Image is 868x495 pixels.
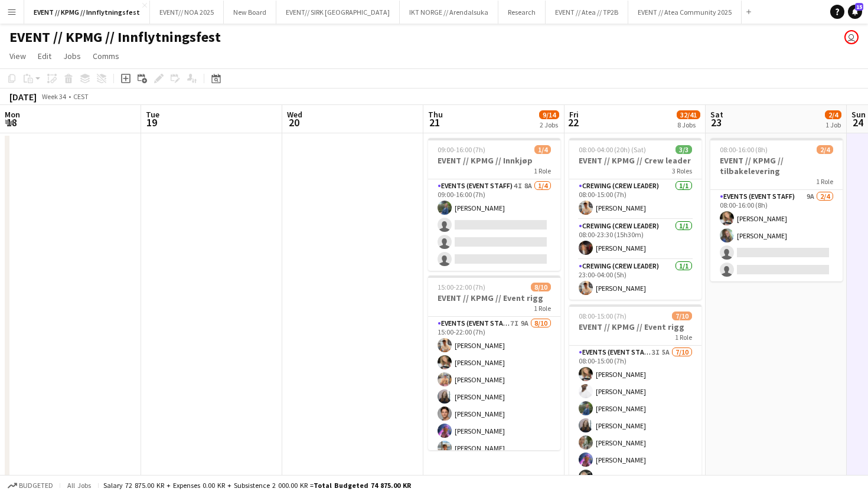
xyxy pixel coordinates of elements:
[276,1,400,24] button: EVENT// SIRK [GEOGRAPHIC_DATA]
[534,304,551,313] span: 1 Role
[817,145,833,154] span: 2/4
[428,138,560,271] app-job-card: 09:00-16:00 (7h)1/4EVENT // KPMG // Innkjøp1 RoleEvents (Event Staff)4I8A1/409:00-16:00 (7h)[PERS...
[428,276,560,450] app-job-card: 15:00-22:00 (7h)8/10EVENT // KPMG // Event rigg1 RoleEvents (Event Staff)7I9A8/1015:00-22:00 (7h)...
[287,109,302,120] span: Wed
[88,48,124,64] a: Comms
[569,260,701,300] app-card-role: Crewing (Crew Leader)1/123:00-04:00 (5h)[PERSON_NAME]
[5,109,20,120] span: Mon
[65,481,93,490] span: All jobs
[6,479,55,492] button: Budgeted
[224,1,276,24] button: New Board
[39,92,68,101] span: Week 34
[5,48,31,64] a: View
[534,145,551,154] span: 1/4
[710,138,843,281] app-job-card: 08:00-16:00 (8h)2/4EVENT // KPMG // tilbakelevering1 RoleEvents (Event Staff)9A2/408:00-16:00 (8h...
[539,110,559,119] span: 9/14
[569,179,701,219] app-card-role: Crewing (Crew Leader)1/108:00-15:00 (7h)[PERSON_NAME]
[628,1,742,24] button: EVENT // Atea Community 2025
[73,92,89,101] div: CEST
[33,48,56,64] a: Edit
[710,109,723,120] span: Sat
[38,51,51,61] span: Edit
[850,116,866,129] span: 24
[569,219,701,260] app-card-role: Crewing (Crew Leader)1/108:00-23:30 (15h30m)[PERSON_NAME]
[24,1,150,24] button: EVENT // KPMG // Innflytningsfest
[400,1,498,24] button: IKT NORGE // Arendalsuka
[851,109,866,120] span: Sun
[855,3,863,11] span: 15
[567,116,579,129] span: 22
[569,155,701,166] h3: EVENT // KPMG // Crew leader
[675,333,692,342] span: 1 Role
[428,155,560,166] h3: EVENT // KPMG // Innkjøp
[9,28,221,46] h1: EVENT // KPMG // Innflytningsfest
[825,110,841,119] span: 2/4
[569,109,579,120] span: Fri
[709,116,723,129] span: 23
[710,190,843,281] app-card-role: Events (Event Staff)9A2/408:00-16:00 (8h)[PERSON_NAME][PERSON_NAME]
[58,48,86,64] a: Jobs
[19,481,53,490] span: Budgeted
[816,177,833,186] span: 1 Role
[672,166,692,175] span: 3 Roles
[534,166,551,175] span: 1 Role
[677,110,700,119] span: 32/41
[9,91,37,103] div: [DATE]
[672,312,692,320] span: 7/10
[103,481,411,490] div: Salary 72 875.00 KR + Expenses 0.00 KR + Subsistence 2 000.00 KR =
[428,293,560,303] h3: EVENT // KPMG // Event rigg
[146,109,159,120] span: Tue
[676,145,692,154] span: 3/3
[720,145,768,154] span: 08:00-16:00 (8h)
[144,116,159,129] span: 19
[531,283,551,291] span: 8/10
[93,51,119,61] span: Comms
[285,116,302,129] span: 20
[438,283,485,291] span: 15:00-22:00 (7h)
[9,51,26,61] span: View
[569,138,701,300] app-job-card: 08:00-04:00 (20h) (Sat)3/3EVENT // KPMG // Crew leader3 RolesCrewing (Crew Leader)1/108:00-15:00 ...
[848,5,862,19] a: 15
[579,312,626,320] span: 08:00-15:00 (7h)
[677,120,700,129] div: 8 Jobs
[314,481,411,490] span: Total Budgeted 74 875.00 KR
[569,304,701,479] app-job-card: 08:00-15:00 (7h)7/10EVENT // KPMG // Event rigg1 RoleEvents (Event Staff)3I5A7/1008:00-15:00 (7h)...
[428,109,443,120] span: Thu
[569,322,701,332] h3: EVENT // KPMG // Event rigg
[150,1,224,24] button: EVENT// NOA 2025
[825,120,841,129] div: 1 Job
[426,116,443,129] span: 21
[428,179,560,271] app-card-role: Events (Event Staff)4I8A1/409:00-16:00 (7h)[PERSON_NAME]
[540,120,559,129] div: 2 Jobs
[438,145,485,154] span: 09:00-16:00 (7h)
[710,155,843,176] h3: EVENT // KPMG // tilbakelevering
[63,51,81,61] span: Jobs
[3,116,20,129] span: 18
[546,1,628,24] button: EVENT // Atea // TP2B
[579,145,646,154] span: 08:00-04:00 (20h) (Sat)
[844,30,859,44] app-user-avatar: Ylva Barane
[498,1,546,24] button: Research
